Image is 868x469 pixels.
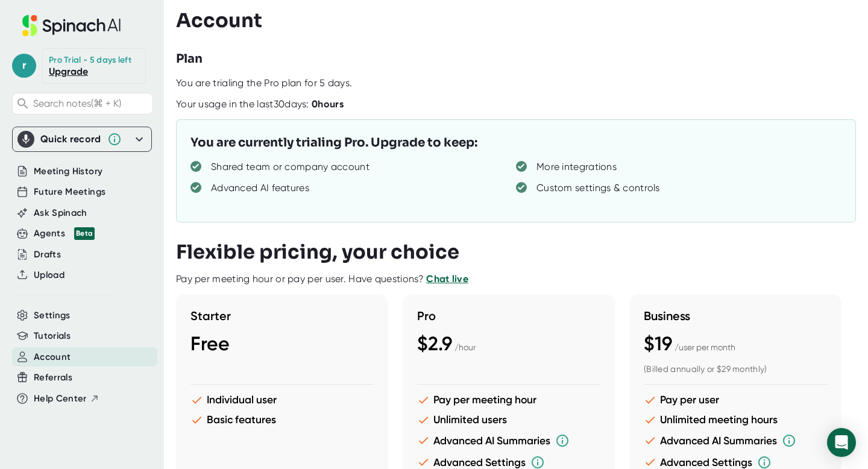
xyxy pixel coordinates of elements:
li: Unlimited meeting hours [644,414,827,426]
span: Free [190,332,230,355]
li: Pay per meeting hour [417,394,600,406]
li: Advanced AI Summaries [644,433,827,448]
h3: Plan [176,50,203,68]
span: $19 [644,332,672,355]
li: Pay per user [644,394,827,406]
h3: You are currently trialing Pro. Upgrade to keep: [190,134,477,152]
button: Account [34,350,71,364]
button: Settings [34,309,71,323]
div: Pay per meeting hour or pay per user. Have questions? [176,273,468,285]
h3: Business [644,309,827,323]
button: Future Meetings [34,185,105,199]
button: Drafts [34,248,61,262]
button: Agents Beta [34,227,95,241]
button: Tutorials [34,329,71,343]
li: Unlimited users [417,414,600,426]
h3: Flexible pricing, your choice [176,241,459,263]
div: Quick record [17,127,146,151]
button: Help Center [34,392,99,406]
div: You are trialing the Pro plan for 5 days. [176,77,868,89]
span: / hour [454,342,476,352]
button: Meeting History [34,165,102,178]
b: 0 hours [312,98,344,110]
li: Advanced AI Summaries [417,433,600,448]
button: Referrals [34,371,72,385]
div: Beta [74,227,95,240]
div: More integrations [536,161,617,173]
a: Upgrade [49,66,88,77]
span: Help Center [34,392,87,406]
h3: Starter [190,309,374,323]
span: Search notes (⌘ + K) [33,98,121,109]
div: Quick record [40,133,101,145]
div: Advanced AI features [211,182,309,194]
div: Custom settings & controls [536,182,660,194]
div: Shared team or company account [211,161,370,173]
div: Pro Trial - 5 days left [49,55,131,66]
span: $2.9 [417,332,452,355]
span: r [12,54,36,78]
button: Ask Spinach [34,206,87,220]
li: Basic features [190,414,374,426]
div: Your usage in the last 30 days: [176,98,344,110]
a: Chat live [426,273,468,285]
span: / user per month [675,342,735,352]
h3: Account [176,9,262,32]
div: Agents [34,227,95,241]
button: Upload [34,268,64,282]
h3: Pro [417,309,600,323]
div: Open Intercom Messenger [827,428,856,457]
li: Individual user [190,394,374,406]
div: (Billed annually or $29 monthly) [644,364,827,375]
